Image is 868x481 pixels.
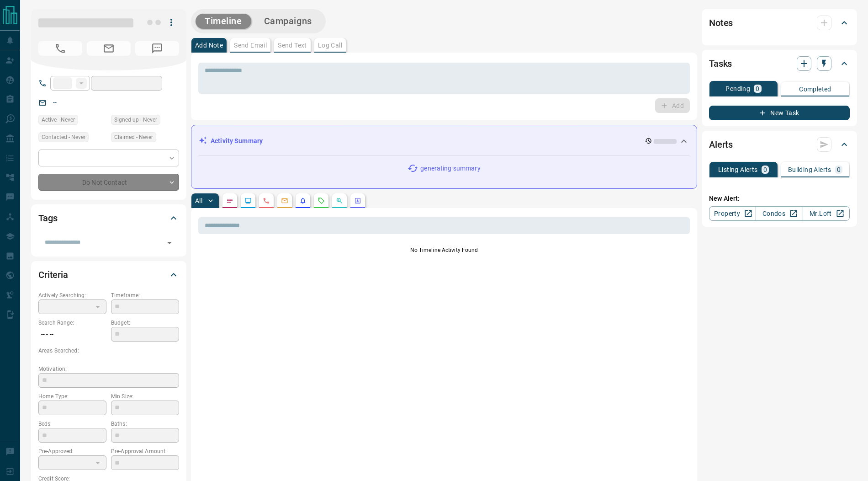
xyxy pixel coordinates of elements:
p: -- - -- [38,327,106,342]
span: No Number [135,41,179,56]
p: Areas Searched: [38,347,179,355]
span: Contacted - Never [42,133,85,142]
p: 0 [837,166,841,173]
p: Motivation: [38,365,179,373]
h2: Criteria [38,267,68,282]
span: No Number [38,41,82,56]
div: Activity Summary [199,133,689,150]
span: Signed up - Never [114,115,157,124]
p: 0 [763,166,767,173]
a: Property [709,206,756,221]
div: Tags [38,207,179,229]
svg: Agent Actions [354,197,361,204]
a: Mr.Loft [803,206,850,221]
button: Campaigns [255,14,321,29]
button: Timeline [196,14,251,29]
p: Beds: [38,420,106,428]
svg: Listing Alerts [299,197,307,204]
p: Pre-Approved: [38,447,106,455]
p: No Timeline Activity Found [198,246,690,254]
button: Open [163,236,176,249]
p: 0 [756,86,759,92]
p: New Alert: [709,194,850,203]
p: Activity Summary [211,136,263,146]
button: New Task [709,106,850,120]
p: Timeframe: [111,291,179,299]
div: Tasks [709,53,850,75]
h2: Tags [38,211,57,225]
div: Alerts [709,134,850,155]
span: Active - Never [42,115,75,124]
svg: Requests [318,197,325,204]
h2: Alerts [709,137,733,152]
svg: Notes [226,197,233,204]
p: Pending [725,86,750,92]
span: No Email [87,41,131,56]
span: Claimed - Never [114,133,153,142]
div: Criteria [38,264,179,286]
p: Baths: [111,420,179,428]
p: Min Size: [111,392,179,401]
a: Condos [756,206,803,221]
p: Home Type: [38,392,106,401]
svg: Emails [281,197,288,204]
h2: Notes [709,16,733,30]
p: Pre-Approval Amount: [111,447,179,455]
p: Building Alerts [788,166,831,173]
p: Actively Searching: [38,291,106,299]
svg: Lead Browsing Activity [244,197,252,204]
p: generating summary [420,164,480,173]
p: Completed [799,86,831,92]
h2: Tasks [709,56,732,71]
a: -- [53,99,57,106]
svg: Opportunities [336,197,343,204]
p: Budget: [111,319,179,327]
div: Notes [709,12,850,34]
p: All [195,198,202,204]
p: Add Note [195,42,223,48]
svg: Calls [263,197,270,204]
p: Listing Alerts [718,166,758,173]
p: Search Range: [38,319,106,327]
div: Do Not Contact [38,174,179,191]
